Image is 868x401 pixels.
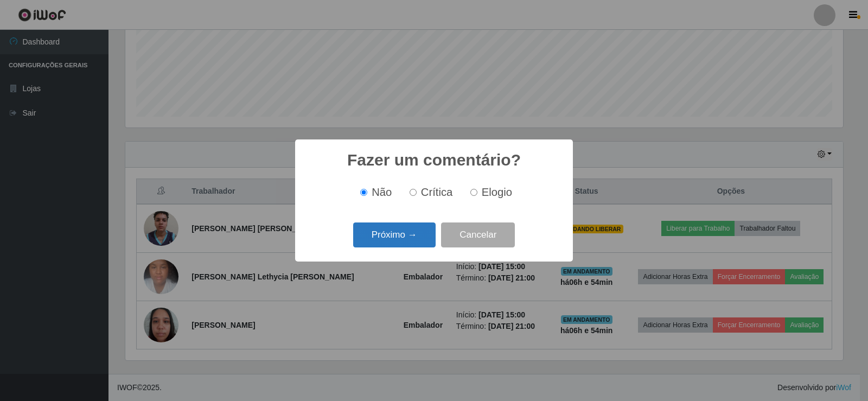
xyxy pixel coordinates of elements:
[353,222,436,248] button: Próximo →
[482,186,512,198] span: Elogio
[470,189,477,196] input: Elogio
[441,222,515,248] button: Cancelar
[421,186,453,198] span: Crítica
[410,189,417,196] input: Crítica
[372,186,392,198] span: Não
[360,189,367,196] input: Não
[347,150,521,170] h2: Fazer um comentário?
